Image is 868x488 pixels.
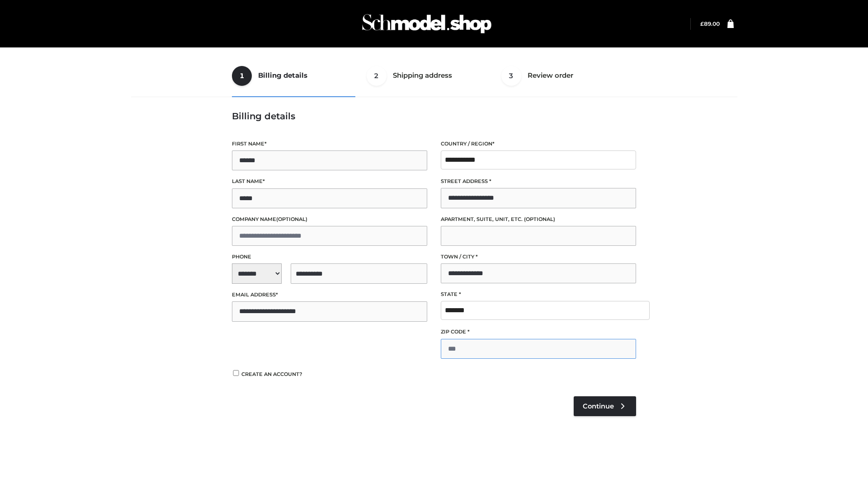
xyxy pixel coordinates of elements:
label: Apartment, suite, unit, etc. [441,215,636,224]
label: Country / Region [441,140,636,148]
label: State [441,290,636,299]
label: Town / City [441,253,636,261]
span: Create an account? [241,371,302,377]
a: £89.00 [700,20,720,27]
bdi: 89.00 [700,20,720,27]
h3: Billing details [232,111,636,122]
span: £ [700,20,704,27]
input: Create an account? [232,370,240,376]
span: (optional) [276,216,307,222]
span: Continue [583,402,614,410]
label: First name [232,140,427,148]
label: Company name [232,215,427,224]
label: ZIP Code [441,328,636,336]
span: (optional) [524,216,555,222]
a: Continue [574,396,636,416]
label: Street address [441,177,636,186]
label: Phone [232,253,427,261]
label: Last name [232,177,427,186]
img: Schmodel Admin 964 [359,6,495,42]
label: Email address [232,291,427,299]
